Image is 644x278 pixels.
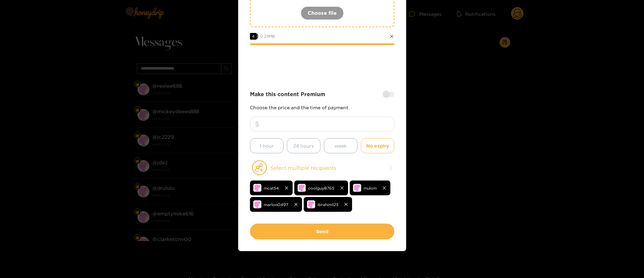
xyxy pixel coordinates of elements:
button: No expiry [361,138,394,153]
span: muloin [363,184,377,192]
span: 0.23 MB [260,34,275,38]
button: 1 hour [250,138,284,153]
span: No expiry [366,142,389,150]
button: Select multiple recipients [250,160,394,175]
span: ibrahim123 [317,201,338,208]
span: mcat54 [264,184,279,192]
span: week [335,142,347,150]
span: 4 [250,33,257,40]
img: no-avatar.png [253,184,261,192]
span: 1 hour [260,142,274,150]
button: Choose file [301,6,344,20]
img: no-avatar.png [298,184,306,192]
strong: Make this content Premium [250,90,325,98]
span: coolguy8765 [308,184,334,192]
p: Choose the price and the time of payment [250,105,394,110]
img: no-avatar.png [353,184,361,192]
span: 24 hours [293,142,314,150]
img: no-avatar.png [253,200,261,208]
img: no-avatar.png [307,200,315,208]
button: Send [250,224,394,239]
button: week [324,138,357,153]
button: 24 hours [287,138,320,153]
span: marlon0497 [264,201,288,208]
